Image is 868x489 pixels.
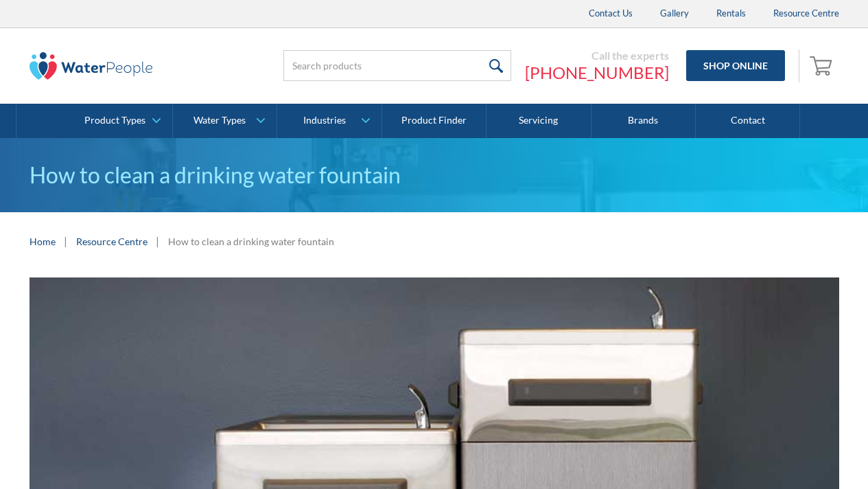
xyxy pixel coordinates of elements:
a: Contact [696,104,800,138]
a: Home [30,234,56,249]
a: Industries [277,104,381,138]
a: [PHONE_NUMBER] [525,62,669,83]
div: Water Types [193,115,246,126]
input: Search products [283,50,511,81]
a: Resource Centre [76,234,148,249]
a: Product Finder [382,104,486,138]
img: shopping cart [810,54,836,76]
div: | [62,233,69,249]
div: Product Types [84,115,145,126]
a: Product Types [69,104,172,138]
div: | [154,233,161,249]
a: Water Types [173,104,277,138]
a: Servicing [486,104,591,138]
a: Open empty cart [806,49,839,82]
a: Brands [591,104,696,138]
h1: How to clean a drinking water fountain [30,159,839,192]
div: Industries [303,115,346,126]
img: The Water People [30,52,153,80]
div: How to clean a drinking water fountain [168,234,334,249]
div: Call the experts [525,49,669,62]
a: Shop Online [686,50,785,81]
